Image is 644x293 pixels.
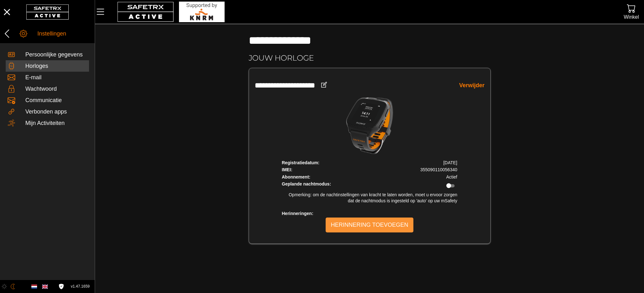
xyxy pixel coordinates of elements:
button: Dutch [29,281,40,292]
span: Abonnement [282,174,310,179]
div: Horloges [25,63,87,70]
div: Wachtwoord [25,86,87,93]
span: v1.47.1659 [71,283,90,290]
img: RescueLogo.svg [179,2,225,22]
img: nl.svg [31,284,37,290]
div: Communicatie [25,97,87,104]
img: ModeDark.svg [10,284,16,289]
span: Herinnering toevoegen [331,220,408,230]
img: Devices.svg [8,62,15,70]
span: Registratiedatum [282,160,320,165]
button: v1.47.1659 [67,281,93,292]
td: [DATE] [379,160,457,166]
div: Verbonden apps [25,108,87,115]
a: Verwijder [459,82,484,89]
span: Herinneringen [282,211,314,216]
div: Winkel [624,13,639,21]
h2: Jouw horloge [249,53,491,63]
img: ModeLight.svg [2,284,7,289]
img: en.svg [42,284,48,290]
button: English [40,281,50,292]
div: Persoonlijke gegevens [25,51,87,58]
span: IMEI [282,167,292,172]
div: Mijn Activiteiten [25,120,87,127]
td: 355090110056340 [379,166,457,173]
button: Menu [95,5,111,18]
a: Licentieovereenkomst [57,284,66,289]
p: Opmerking: om de nachtinstellingen van kracht te laten worden, moet u ervoor zorgen dat de nachtm... [282,192,457,204]
div: Instellingen [37,30,93,37]
img: Activities.svg [8,119,15,127]
div: E-mail [25,74,87,81]
td: Actief [379,174,457,180]
img: mSafety.png [346,97,393,154]
span: Geplande nachtmodus [282,181,331,186]
button: Herinnering toevoegen [326,218,413,232]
